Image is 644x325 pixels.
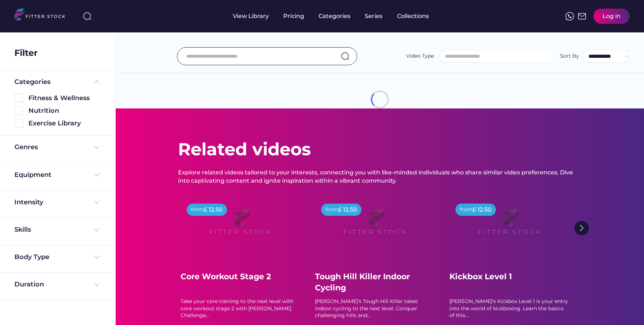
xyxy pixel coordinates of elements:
div: [PERSON_NAME]'s Kickbox Level 1 is your entry into the world of kickboxing. Learn the basics of t... [449,298,568,319]
div: [PERSON_NAME]'s Tough Hill Killer takes indoor cycling to the next level. Conquer challenging hil... [315,298,434,319]
img: Frame%2051.svg [578,12,586,21]
div: Pricing [283,12,304,20]
img: Frame%20%284%29.svg [92,253,101,262]
div: Categories [319,12,350,20]
div: Kickbox Level 1 [449,271,568,282]
div: Categories [14,77,50,86]
img: Frame%20%284%29.svg [92,280,101,289]
div: Duration [14,280,44,289]
img: Rectangle%205126.svg [14,106,23,115]
div: Series [365,12,383,20]
div: Intensity [14,198,43,207]
img: Rectangle%205126.svg [14,119,23,128]
div: Filter [14,47,37,59]
div: Related videos [178,137,311,161]
img: Frame%20%284%29.svg [92,198,101,206]
img: Frame%20%284%29.svg [92,226,101,234]
div: from [191,206,204,213]
div: Video Type [406,53,434,60]
div: Skills [14,225,32,234]
img: Frame%2079%20%281%29.svg [194,199,286,251]
img: Group%201000002322%20%281%29.svg [574,221,589,235]
div: Body Type [14,253,49,262]
img: Rectangle%205126.svg [14,94,23,102]
img: meteor-icons_whatsapp%20%281%29.svg [565,12,574,21]
img: LOGO.svg [14,8,71,23]
div: Sort By [560,53,579,60]
img: search-normal.svg [341,52,350,61]
img: Frame%20%284%29.svg [92,170,101,179]
div: View Library [233,12,269,20]
img: Frame%2079%20%281%29.svg [328,199,421,251]
div: Explore related videos tailored to your interests, connecting you with like-minded individuals wh... [178,169,582,185]
div: Equipment [14,170,52,179]
div: Core Workout Stage 2 [181,271,299,282]
div: from [325,206,338,213]
div: Collections [397,12,429,20]
div: Log in [603,12,621,20]
div: Genres [14,143,38,152]
div: from [460,206,472,213]
img: Frame%2079%20%281%29.svg [463,199,555,251]
div: Nutrition [28,106,101,115]
img: Frame%20%285%29.svg [92,77,101,86]
div: fvck [319,4,328,11]
div: Exercise Library [28,119,101,128]
div: Tough Hill Killer Indoor Cycling [315,271,434,294]
div: Fitness & Wellness [28,94,101,103]
img: search-normal%203.svg [83,12,92,21]
div: Take your core training to the next level with core workout stage 2 with [PERSON_NAME]. Challenge... [181,298,299,319]
img: Frame%20%284%29.svg [92,143,101,152]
